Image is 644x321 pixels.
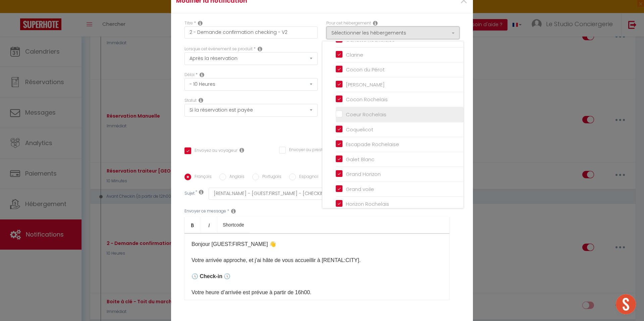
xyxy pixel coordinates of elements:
[346,156,374,163] span: Galet Blanc
[184,217,201,233] a: Bold
[258,46,262,52] i: Event Occur
[226,174,245,181] label: Anglais
[11,11,16,16] img: logo_orange.svg
[346,81,385,88] span: [PERSON_NAME]
[217,217,250,233] a: Shortcode
[192,273,230,279] b: 🕔 Check-in 🕔​
[616,294,636,314] div: Ouvrir le chat
[199,189,204,195] i: Subject
[184,190,195,197] label: Sujet
[231,208,236,214] i: Message
[346,111,386,118] span: Coeur Rochelais
[373,20,378,26] i: This Rental
[296,174,318,181] label: Espagnol
[198,20,203,26] i: Title
[191,174,212,181] label: Français
[201,217,217,233] a: Italic
[200,72,204,77] i: Action Time
[184,98,197,104] label: Statut
[27,39,33,44] img: tab_domain_overview_orange.svg
[259,174,281,181] label: Portugais
[184,46,253,52] label: Lorsque cet événement se produit
[239,147,244,153] i: Envoyer au voyageur
[184,72,195,78] label: Délai
[76,39,82,44] img: tab_keywords_by_traffic_grey.svg
[346,126,373,133] span: Coquelicot
[35,40,52,44] div: Domaine
[326,26,460,39] button: Sélectionner les hébergements
[17,17,76,23] div: Domaine: [DOMAIN_NAME]
[19,11,33,16] div: v 4.0.25
[346,186,374,193] span: Grand voile
[11,17,16,23] img: website_grey.svg
[199,98,203,103] i: Booking status
[84,40,103,44] div: Mots-clés
[326,20,371,26] label: Pour cet hébergement
[184,233,449,300] div: Bonjour [GUEST:FIRST_NAME] 👋
[184,208,226,214] label: Envoyer ce message
[346,51,363,58] span: Clarine
[184,20,193,26] label: Titre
